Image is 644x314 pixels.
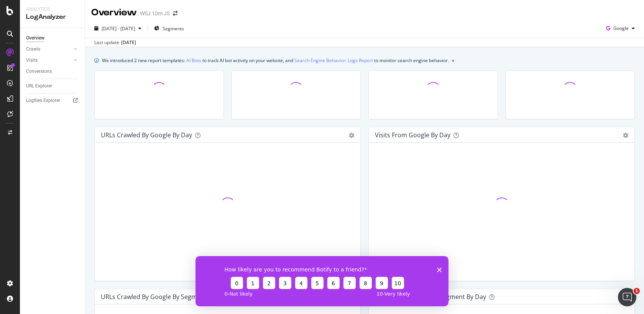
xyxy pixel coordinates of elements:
div: URLs Crawled by Google By Segment By Day [101,293,228,301]
div: gear [623,133,628,138]
a: Visits [26,56,72,64]
div: We introduced 2 new report templates: to track AI bot activity on your website, and to monitor se... [102,56,449,64]
a: AI Bots [186,56,201,64]
a: Logfiles Explorer [26,97,79,105]
div: Analytics [26,6,79,13]
button: [DATE] - [DATE] [91,22,145,35]
div: Visits from Google by day [375,131,450,139]
iframe: Survey from Botify [195,256,449,306]
div: Last update [94,39,136,46]
a: URL Explorer [26,82,79,90]
a: Search Engine Behavior: Logs Report [294,56,373,64]
div: WSJ 10m JS [140,10,170,17]
div: arrow-right-arrow-left [173,11,177,16]
span: 1 [634,288,640,294]
div: Visits [26,56,38,64]
div: Logfiles Explorer [26,97,60,105]
div: gear [349,133,354,138]
div: LogAnalyzer [26,13,79,21]
span: Segments [163,25,184,32]
button: Segments [151,22,187,35]
div: [DATE] [121,39,136,46]
div: info banner [94,56,635,64]
button: Google [603,22,638,35]
div: Overview [26,34,44,42]
div: Overview [91,6,137,19]
div: URL Explorer [26,82,52,90]
a: Crawls [26,45,72,53]
span: [DATE] - [DATE] [102,25,135,32]
iframe: Intercom live chat [618,288,636,306]
a: Overview [26,34,79,42]
span: Google [613,25,629,31]
a: Conversions [26,67,79,76]
button: close banner [450,55,456,66]
div: Crawls [26,45,40,53]
div: URLs Crawled by Google by day [101,131,192,139]
div: Conversions [26,67,52,76]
